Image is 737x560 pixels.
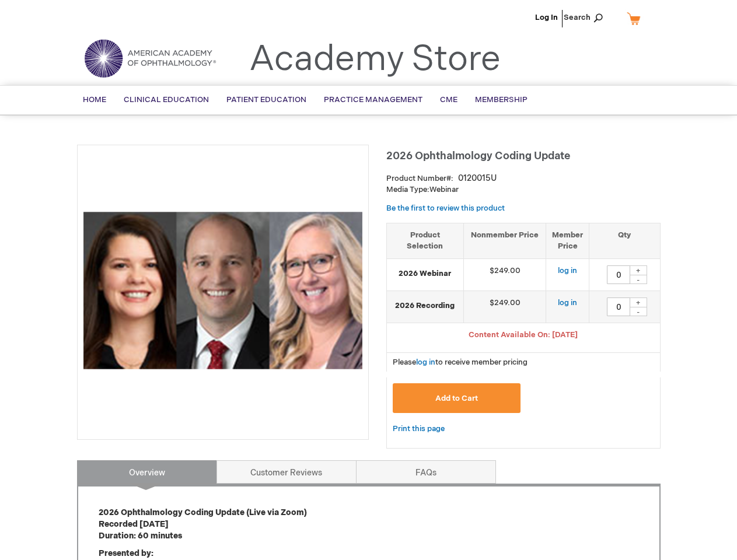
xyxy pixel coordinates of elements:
[386,185,429,194] strong: Media Type:
[77,460,217,484] a: Overview
[607,297,630,316] input: Qty
[469,330,578,339] span: Content Available On: [DATE]
[440,95,457,104] span: CME
[464,290,546,323] td: $249.00
[216,460,357,484] a: Customer Reviews
[393,383,521,413] button: Add to Cart
[83,95,106,104] span: Home
[386,184,661,195] p: Webinar
[607,265,630,284] input: Qty
[386,204,505,213] a: Be the first to review this product
[393,300,458,311] strong: 2026 Recording
[558,298,577,307] a: log in
[226,95,306,104] span: Patient Education
[356,460,496,484] a: FAQs
[546,223,589,258] th: Member Price
[464,223,546,258] th: Nonmember Price
[99,508,307,541] strong: 2026 Ophthalmology Coding Update (Live via Zoom) Recorded [DATE] Duration: 60 minutes
[458,173,497,184] div: 0120015U
[630,275,647,284] div: -
[315,86,431,114] a: Practice Management
[393,268,458,279] strong: 2026 Webinar
[466,86,536,114] a: Membership
[431,86,466,114] a: CME
[218,86,315,114] a: Patient Education
[387,223,464,258] th: Product Selection
[386,174,453,183] strong: Product Number
[630,265,647,275] div: +
[393,358,528,367] span: Please to receive member pricing
[435,394,478,403] span: Add to Cart
[416,358,435,367] a: log in
[386,150,570,162] span: 2026 Ophthalmology Coding Update
[83,151,362,430] img: 2026 Ophthalmology Coding Update
[630,307,647,316] div: -
[589,223,660,258] th: Qty
[535,13,558,22] a: Log In
[99,548,153,558] strong: Presented by:
[115,86,218,114] a: Clinical Education
[475,95,528,104] span: Membership
[558,266,577,275] a: log in
[630,297,647,307] div: +
[393,422,445,436] a: Print this page
[324,95,422,104] span: Practice Management
[249,38,501,80] a: Academy Store
[124,95,209,104] span: Clinical Education
[564,6,608,29] span: Search
[464,258,546,290] td: $249.00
